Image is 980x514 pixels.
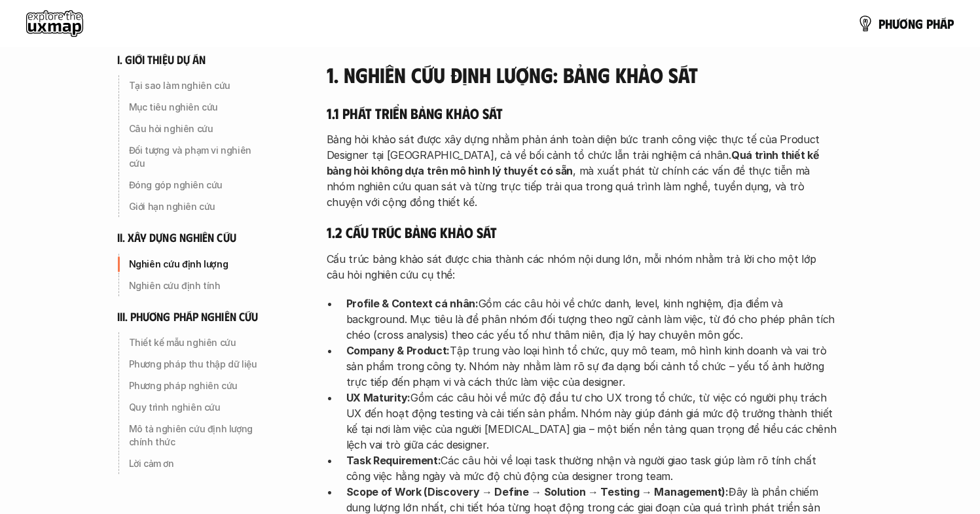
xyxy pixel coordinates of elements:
[117,75,274,96] a: Tại sao làm nghiên cứu
[940,16,947,31] span: á
[908,16,915,31] span: n
[117,309,259,324] h6: iii. phương pháp nghiên cứu
[346,454,441,467] strong: Task Requirement:
[947,16,954,31] span: p
[327,104,837,122] h5: 1.1 Phát triển bảng khảo sát
[117,375,274,396] a: Phương pháp nghiên cứu
[129,200,269,213] p: Giới hạn nghiên cứu
[879,16,885,31] span: p
[327,251,837,283] p: Cấu trúc bảng khảo sát được chia thành các nhóm nội dung lớn, mỗi nhóm nhằm trả lời cho một lớp c...
[327,62,837,87] h4: 1. Nghiên cứu định lượng: Bảng khảo sát
[117,332,274,353] a: Thiết kế mẫu nghiên cứu
[899,16,908,31] span: ơ
[129,122,269,135] p: Câu hỏi nghiên cứu
[858,10,954,37] a: phươngpháp
[117,419,274,453] a: Mô tả nghiên cứu định lượng chính thức
[933,16,940,31] span: h
[117,140,274,174] a: Đối tượng và phạm vi nghiên cứu
[892,16,899,31] span: ư
[129,422,269,449] p: Mô tả nghiên cứu định lượng chính thức
[346,453,837,484] p: Các câu hỏi về loại task thường nhận và người giao task giúp làm rõ tính chất công việc hằng ngày...
[346,343,837,390] p: Tập trung vào loại hình tổ chức, quy mô team, mô hình kinh doanh và vai trò sản phẩm trong công t...
[346,391,410,404] strong: UX Maturity:
[129,101,269,114] p: Mục tiêu nghiên cứu
[129,379,269,392] p: Phương pháp nghiên cứu
[129,79,269,92] p: Tại sao làm nghiên cứu
[129,279,269,292] p: Nghiên cứu định tính
[915,16,923,31] span: g
[346,296,837,343] p: Gồm các câu hỏi về chức danh, level, kinh nghiệm, địa điểm và background. Mục tiêu là để phân nhó...
[129,144,269,170] p: Đối tượng và phạm vi nghiên cứu
[129,358,269,371] p: Phương pháp thu thập dữ liệu
[926,16,933,31] span: p
[346,344,450,357] strong: Company & Product:
[117,118,274,139] a: Câu hỏi nghiên cứu
[346,390,837,453] p: Gồm các câu hỏi về mức độ đầu tư cho UX trong tổ chức, từ việc có người phụ trách UX đến hoạt độn...
[129,336,269,349] p: Thiết kế mẫu nghiên cứu
[117,254,274,275] a: Nghiên cứu định lượng
[117,175,274,196] a: Đóng góp nghiên cứu
[129,401,269,414] p: Quy trình nghiên cứu
[885,16,892,31] span: h
[117,196,274,217] a: Giới hạn nghiên cứu
[327,223,837,241] h5: 1.2 Cấu trúc bảng khảo sát
[117,397,274,418] a: Quy trình nghiên cứu
[117,230,236,245] h6: ii. xây dựng nghiên cứu
[117,275,274,296] a: Nghiên cứu định tính
[117,97,274,118] a: Mục tiêu nghiên cứu
[117,354,274,375] a: Phương pháp thu thập dữ liệu
[129,457,269,470] p: Lời cảm ơn
[129,258,269,271] p: Nghiên cứu định lượng
[346,297,479,310] strong: Profile & Context cá nhân:
[117,52,206,67] h6: i. giới thiệu dự án
[327,131,837,210] p: Bảng hỏi khảo sát được xây dựng nhằm phản ánh toàn diện bức tranh công việc thực tế của Product D...
[129,179,269,192] p: Đóng góp nghiên cứu
[346,485,729,498] strong: Scope of Work (Discovery → Define → Solution → Testing → Management):
[117,453,274,474] a: Lời cảm ơn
